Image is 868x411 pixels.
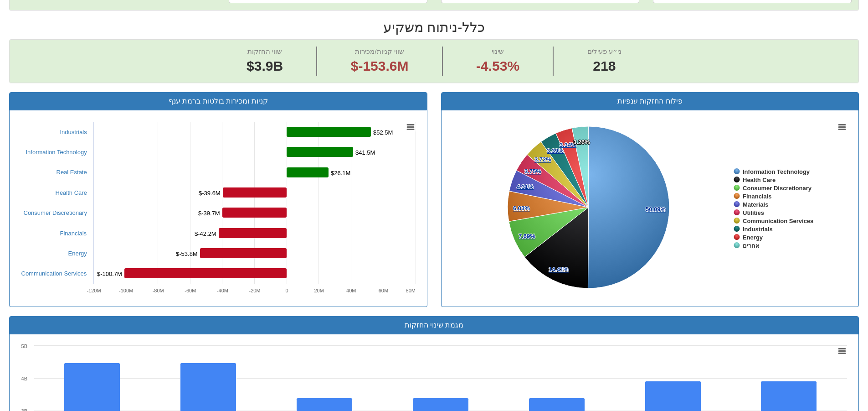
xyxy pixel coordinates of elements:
tspan: $-39.6M [199,190,221,197]
tspan: $-100.7M [97,271,122,277]
span: שינוי [492,47,504,55]
text: 0 [285,288,288,293]
tspan: 3.39% [547,147,564,154]
tspan: $-42.2M [195,230,216,237]
text: -60M [185,288,196,293]
span: ני״ע פעילים [587,47,621,55]
tspan: 6.03% [513,205,530,212]
a: Industrials [60,129,87,135]
a: Financials [60,230,87,237]
h3: מגמת שינוי החזקות [16,321,852,329]
text: 80M [406,288,415,293]
tspan: Industrials [743,226,773,233]
h2: כלל - ניתוח משקיע [9,20,859,35]
text: 20M [314,288,324,293]
a: Consumer Discretionary [24,209,87,216]
tspan: 7.69% [519,233,535,239]
tspan: אחרים [743,242,760,249]
tspan: $-53.8M [176,250,198,257]
text: 40M [346,288,356,293]
tspan: $41.5M [355,149,375,156]
tspan: 4.31% [517,183,534,190]
tspan: 3.72% [534,156,551,163]
text: -120M [87,288,101,293]
text: -20M [249,288,260,293]
text: 60M [378,288,388,293]
tspan: 3.75% [524,168,541,175]
text: -40M [216,288,228,293]
text: 4B [21,376,27,381]
a: Communication Services [21,270,87,277]
tspan: Financials [743,193,772,200]
tspan: 14.41% [549,266,569,273]
span: -4.53% [476,57,519,76]
span: 218 [587,57,621,76]
a: Real Estate [56,169,87,176]
tspan: $26.1M [331,170,350,177]
tspan: Communication Services [743,218,813,224]
span: $3.9B [247,58,283,73]
tspan: 3.26% [573,139,590,146]
a: Information Technology [26,149,87,156]
text: -100M [119,288,133,293]
tspan: 50.09% [646,206,666,213]
tspan: Utilities [743,209,764,216]
tspan: $-39.7M [198,210,220,217]
tspan: Energy [743,234,763,241]
text: 5B [21,343,27,349]
tspan: Health Care [743,177,776,183]
h3: פילוח החזקות ענפיות [448,97,852,105]
span: שווי קניות/מכירות [355,47,404,55]
tspan: $52.5M [373,129,393,136]
tspan: Consumer Discretionary [743,185,812,192]
h3: קניות ומכירות בולטות ברמת ענף [16,97,420,105]
tspan: 3.34% [560,141,576,148]
span: שווי החזקות [247,47,282,55]
a: Health Care [56,189,87,196]
tspan: Materials [743,201,768,208]
text: -80M [152,288,164,293]
span: $-153.6M [351,58,409,73]
tspan: Information Technology [743,168,810,175]
a: Energy [68,250,87,257]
